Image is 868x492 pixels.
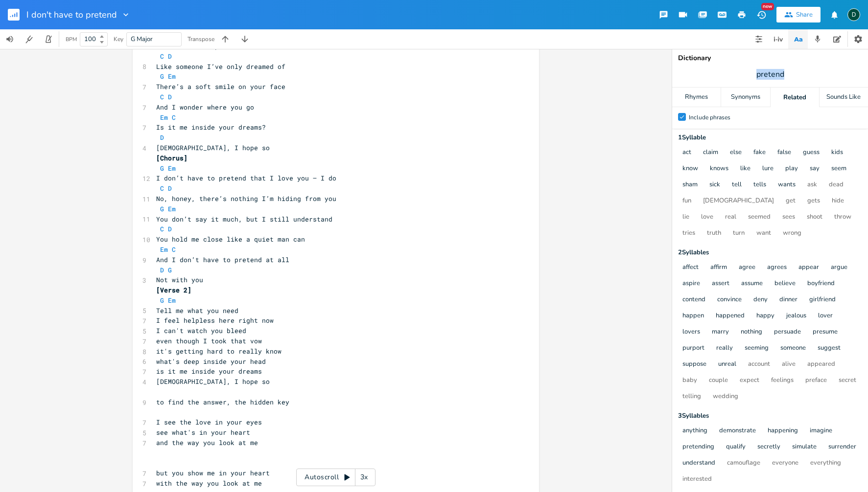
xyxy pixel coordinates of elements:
[809,296,836,304] button: girlfriend
[718,360,736,369] button: unreal
[156,377,270,386] span: [DEMOGRAPHIC_DATA], I hope so
[678,134,862,141] div: 1 Syllable
[810,427,832,435] button: imagine
[160,204,164,213] span: G
[682,165,698,173] button: know
[780,344,806,353] button: someone
[805,377,827,385] button: preface
[160,52,164,61] span: C
[829,181,844,189] button: dead
[156,235,305,244] span: You hold me close like a quiet man can
[740,165,751,173] button: like
[771,377,794,385] button: feelings
[114,36,123,42] div: Key
[820,88,868,107] div: Sounds Like
[682,296,705,304] button: contend
[160,224,164,233] span: C
[756,229,771,238] button: want
[26,10,117,19] span: I don't have to pretend
[707,229,721,238] button: truth
[682,427,707,435] button: anything
[156,103,254,112] span: And I wonder where you go
[160,133,164,142] span: D
[168,296,176,305] span: Em
[768,427,798,435] button: happening
[156,469,270,477] span: but you show me in your heart
[703,197,774,205] button: [DEMOGRAPHIC_DATA]
[753,296,768,304] button: deny
[732,181,742,189] button: tell
[156,336,262,345] span: even though I took that vow
[828,443,856,451] button: surrender
[807,280,835,288] button: boyfriend
[719,427,756,435] button: demonstrate
[834,213,851,222] button: throw
[160,72,164,81] span: G
[774,280,796,288] button: believe
[682,280,700,288] button: aspire
[168,52,172,61] span: D
[721,88,770,107] div: Synonyms
[682,229,695,238] button: tries
[156,326,246,335] span: I can't watch you bleed
[682,213,689,222] button: lie
[716,312,745,320] button: happened
[807,197,820,205] button: gets
[831,264,847,272] button: argue
[748,360,770,369] button: account
[156,154,188,162] span: [Chorus]
[786,312,806,320] button: jealous
[745,344,769,353] button: seeming
[156,286,191,294] span: [Verse 2]
[774,328,801,336] button: persuade
[156,347,282,356] span: it's getting hard to really know
[701,213,713,222] button: love
[156,367,262,376] span: is it me inside your dreams
[762,165,774,173] button: lure
[717,296,742,304] button: convince
[756,69,784,80] span: pretend
[740,377,759,385] button: expect
[682,475,712,484] button: interested
[725,213,736,222] button: real
[682,393,701,401] button: telling
[710,264,727,272] button: affirm
[807,213,822,222] button: shoot
[172,245,176,254] span: C
[810,459,841,468] button: everything
[131,35,153,44] span: G Major
[156,418,262,426] span: I see the love in your eyes
[847,3,860,26] button: D
[756,312,774,320] button: happy
[726,443,746,451] button: qualify
[831,165,846,173] button: seem
[753,149,766,157] button: fake
[748,213,771,222] button: seemed
[156,479,262,488] span: with the way you look at me
[807,181,817,189] button: ask
[160,184,164,193] span: C
[712,280,729,288] button: assert
[792,443,817,451] button: simulate
[777,149,791,157] button: false
[682,149,691,157] button: act
[785,165,798,173] button: play
[741,280,763,288] button: assume
[818,312,833,320] button: lover
[160,164,164,173] span: G
[355,469,373,486] div: 3x
[672,88,721,107] div: Rhymes
[296,469,375,486] div: Autoscroll
[782,213,795,222] button: sees
[831,149,843,157] button: kids
[798,264,819,272] button: appear
[156,357,266,366] span: what's deep inside your head
[188,36,214,42] div: Transpose
[739,264,755,272] button: agree
[156,306,238,315] span: Tell me what you need
[160,245,168,254] span: Em
[156,438,258,447] span: and the way you look at me
[682,459,715,468] button: understand
[682,360,706,369] button: suppose
[168,204,176,213] span: Em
